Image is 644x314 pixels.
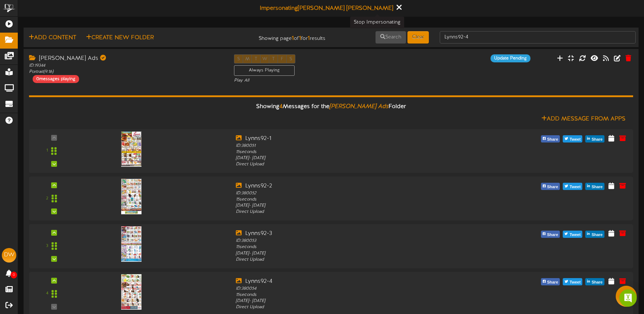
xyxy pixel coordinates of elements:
[568,183,582,191] span: Tweet
[590,231,604,239] span: Share
[26,33,78,42] button: Add Content
[546,231,560,239] span: Share
[590,183,604,191] span: Share
[308,35,310,42] strong: 1
[236,304,477,310] div: Direct Upload
[121,131,141,167] img: 1e4478c0-e861-475e-90df-c20dadd1cd31.jpg
[236,251,477,257] div: [DATE] - [DATE]
[236,161,477,168] div: Direct Upload
[121,226,141,262] img: 7428ca73-90b9-436a-9e3d-371192d047ec.jpg
[279,103,283,110] span: 4
[29,54,223,63] div: [PERSON_NAME] Ads
[84,33,156,42] button: Create New Folder
[236,155,477,161] div: [DATE] - [DATE]
[585,183,604,190] button: Share
[236,135,477,143] div: Lynns92-1
[440,31,636,44] input: -- Search Folders by Name --
[236,230,477,238] div: Lynns92-3
[236,286,477,298] div: ID: 380054 15 seconds
[376,31,406,44] button: Search
[2,248,16,263] div: DW
[24,99,639,115] div: Showing Messages for the Folder
[329,103,389,110] i: [PERSON_NAME] Ads
[568,136,582,144] span: Tweet
[11,272,17,278] span: 0
[541,278,560,285] button: Share
[568,231,582,239] span: Tweet
[236,257,477,263] div: Direct Upload
[236,238,477,250] div: ID: 380053 15 seconds
[491,54,530,62] div: Update Pending
[292,35,294,42] strong: 1
[228,30,331,43] div: Showing page of for results
[563,183,582,190] button: Tweet
[236,298,477,304] div: [DATE] - [DATE]
[236,209,477,215] div: Direct Upload
[236,143,477,155] div: ID: 380051 15 seconds
[539,115,628,124] button: Add Message From Apps
[585,135,604,142] button: Share
[585,231,604,238] button: Share
[546,278,560,286] span: Share
[236,182,477,190] div: Lynns92-2
[568,278,582,286] span: Tweet
[563,135,582,142] button: Tweet
[563,278,582,285] button: Tweet
[590,278,604,286] span: Share
[236,277,477,286] div: Lynns92-4
[541,135,560,142] button: Share
[590,136,604,144] span: Share
[541,231,560,238] button: Share
[33,75,79,83] div: 0 messages playing
[236,190,477,203] div: ID: 380052 15 seconds
[121,178,141,215] img: 219b6cc9-ff69-4109-babc-8ca77ffa6c09.jpg
[541,183,560,190] button: Share
[234,78,428,84] div: Play All
[299,35,301,42] strong: 1
[121,274,141,310] img: 934d1f34-d92f-47fc-b404-4b5dd35c79ff.jpg
[407,31,429,44] button: Clear
[585,278,604,285] button: Share
[29,63,223,75] div: ID: 19344 Portrait ( 9:16 )
[234,65,295,76] div: Always Playing
[236,203,477,209] div: [DATE] - [DATE]
[546,136,560,144] span: Share
[619,289,637,307] div: Open Intercom Messenger
[563,231,582,238] button: Tweet
[546,183,560,191] span: Share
